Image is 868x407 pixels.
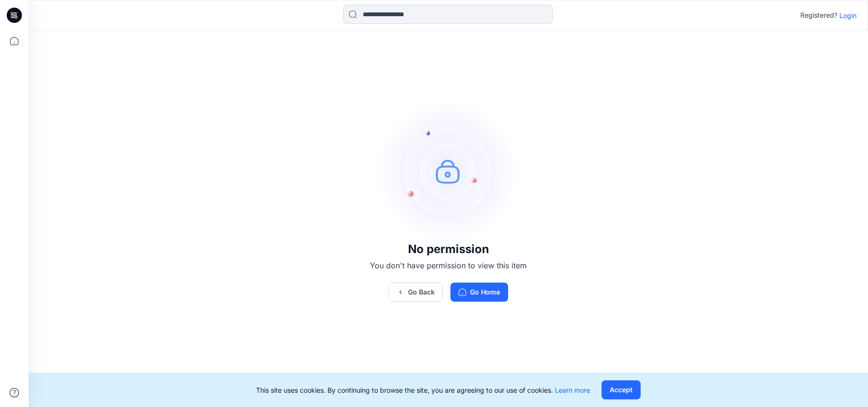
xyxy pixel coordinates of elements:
p: Login [839,10,857,20]
button: Go Home [450,283,508,302]
h3: No permission [370,243,527,256]
button: Accept [602,380,641,399]
a: Learn more [555,386,590,394]
p: You don't have permission to view this item [370,260,527,271]
button: Go Back [388,283,443,302]
p: Registered? [800,10,837,21]
p: This site uses cookies. By continuing to browse the site, you are agreeing to our use of cookies. [256,385,590,395]
img: no-perm.svg [377,100,520,243]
